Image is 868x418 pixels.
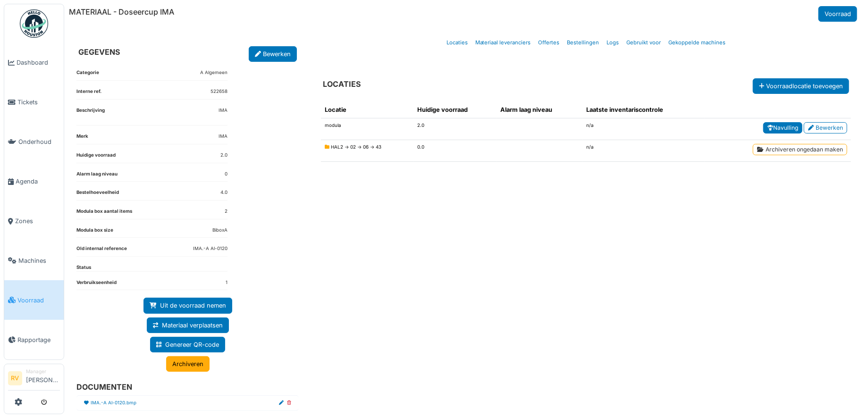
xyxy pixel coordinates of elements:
[17,296,60,305] span: Voorraad
[76,152,116,163] dt: Huidige voorraad
[413,101,497,118] th: Huidige voorraad
[4,280,64,320] a: Voorraad
[818,6,857,22] a: Voorraad
[753,144,847,155] a: Archiveren ongedaan maken
[763,122,802,134] a: Navulling
[564,32,603,54] a: Bestellingen
[321,118,413,140] td: modula
[143,298,232,313] a: Uit de voorraad nemen
[413,118,497,140] td: 2.0
[76,208,132,219] dt: Modula box aantal items
[220,189,228,196] dd: 4.0
[443,32,472,54] a: Locaties
[26,368,60,388] li: [PERSON_NAME]
[623,32,665,54] a: Gebruikt voor
[804,122,847,134] a: Bewerken
[4,320,64,359] a: Rapportage
[226,279,228,286] dd: 1
[321,140,413,162] td: HAL2 -> 02 -> 06 -> 43
[76,189,119,200] dt: Bestelhoeveelheid
[76,88,101,99] dt: Interne ref.
[76,69,99,80] dt: Categorie
[4,201,64,241] a: Zones
[78,48,120,57] h6: GEGEVENS
[4,83,64,122] a: Tickets
[4,43,64,83] a: Dashboard
[220,152,228,159] dd: 2.0
[15,217,60,226] span: Zones
[76,107,105,125] dt: Beschrijving
[4,162,64,201] a: Agenda
[16,177,60,186] span: Agenda
[17,335,60,344] span: Rapportage
[4,241,64,281] a: Machines
[582,118,705,140] td: n/a
[76,264,91,271] dt: Status
[219,107,228,114] p: IMA
[582,101,705,118] th: Laatste inventariscontrole
[665,32,730,54] a: Gekoppelde machines
[150,337,225,352] a: Genereer QR-code
[323,80,361,89] h6: LOCATIES
[582,140,705,162] td: n/a
[76,171,118,182] dt: Alarm laag niveau
[76,227,113,238] dt: Modula box size
[76,383,291,392] h6: DOCUMENTEN
[225,208,228,215] dd: 2
[249,46,297,62] a: Bewerken
[26,368,60,375] div: Manager
[535,32,564,54] a: Offertes
[219,133,228,140] dd: IMA
[69,8,174,17] h6: MATERIAAL - Doseercup IMA
[76,133,88,144] dt: Merk
[17,58,60,67] span: Dashboard
[193,245,228,252] dd: IMA.-A Al-0120
[166,356,210,372] a: Archiveren
[472,32,535,54] a: Materiaal leveranciers
[200,69,228,76] dd: A Algemeen
[76,245,127,256] dt: Old internal reference
[76,279,117,290] dt: Verbruikseenheid
[8,368,60,391] a: RV Manager[PERSON_NAME]
[603,32,623,54] a: Logs
[321,101,413,118] th: Locatie
[225,171,228,178] dd: 0
[91,400,136,407] a: IMA.-A Al-0120.bmp
[20,9,48,38] img: Badge_color-CXgf-gQk.svg
[497,101,582,118] th: Alarm laag niveau
[8,371,22,385] li: RV
[413,140,497,162] td: 0.0
[18,137,60,146] span: Onderhoud
[325,144,331,150] span: Gearchiveerd
[753,78,849,94] button: Voorraadlocatie toevoegen
[212,227,228,234] dd: BiboxA
[17,98,60,107] span: Tickets
[4,122,64,162] a: Onderhoud
[211,88,228,95] dd: 522658
[18,256,60,265] span: Machines
[147,318,229,333] a: Materiaal verplaatsen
